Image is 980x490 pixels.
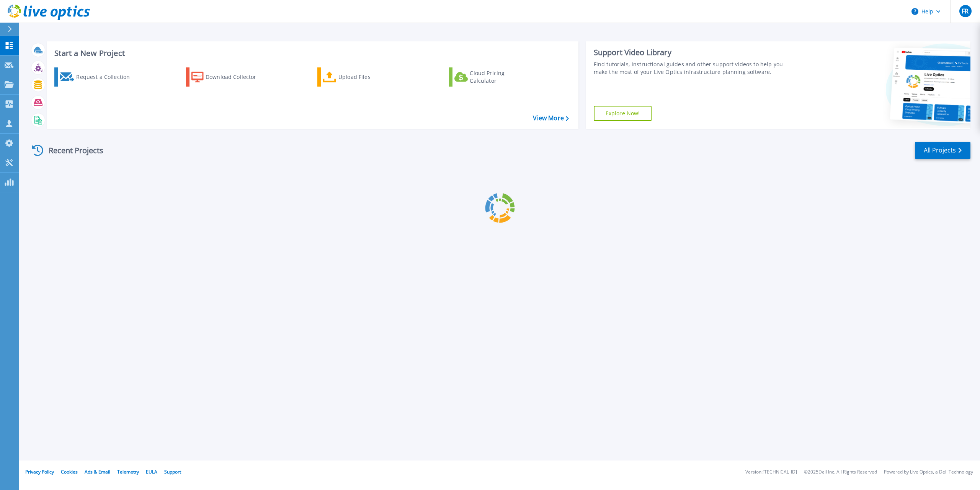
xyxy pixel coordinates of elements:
a: Ads & Email [85,469,110,475]
div: Download Collector [206,69,267,85]
div: Support Video Library [594,48,792,57]
a: EULA [146,469,157,475]
a: Cookies [61,469,78,475]
div: Find tutorials, instructional guides and other support videos to help you make the most of your L... [594,61,792,76]
div: Upload Files [338,69,400,85]
a: All Projects [915,142,970,159]
a: Request a Collection [54,67,140,87]
a: View More [533,115,568,122]
a: Upload Files [317,67,403,87]
a: Explore Now! [594,106,652,121]
a: Telemetry [117,469,139,475]
h3: Start a New Project [54,49,568,57]
div: Recent Projects [29,141,114,160]
a: Download Collector [186,67,271,87]
li: Version: [TECHNICAL_ID] [745,470,797,475]
a: Support [164,469,181,475]
li: Powered by Live Optics, a Dell Technology [884,470,973,475]
span: FR [962,8,969,14]
div: Request a Collection [76,69,137,85]
li: © 2025 Dell Inc. All Rights Reserved [804,470,877,475]
div: Cloud Pricing Calculator [470,69,531,85]
a: Cloud Pricing Calculator [449,67,534,87]
a: Privacy Policy [25,469,54,475]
